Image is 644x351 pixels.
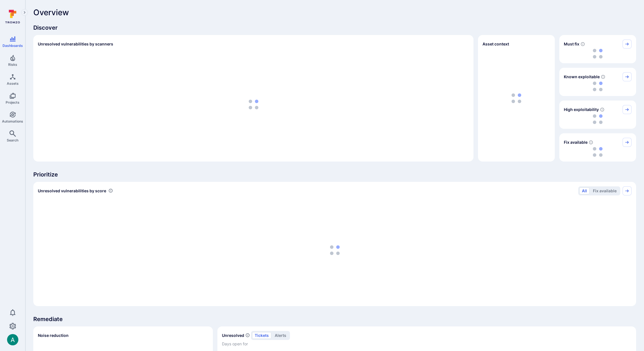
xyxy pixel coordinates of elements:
span: Noise reduction [38,333,69,338]
div: loading spinner [564,81,632,91]
span: Fix available [564,139,588,145]
span: Overview [33,8,69,17]
img: Loading... [249,100,258,109]
button: alerts [272,332,289,339]
span: Discover [33,24,636,32]
svg: Vulnerabilities with fix available [589,140,593,145]
img: Loading... [593,82,602,91]
button: tickets [252,332,271,339]
span: Unresolved vulnerabilities by score [38,188,106,194]
span: Must fix [564,41,579,47]
span: Number of unresolved items by priority and days open [245,332,250,338]
h2: Unresolved [222,333,244,338]
div: loading spinner [38,199,632,302]
div: Must fix [559,35,636,63]
span: Remediate [33,315,636,323]
div: loading spinner [564,147,632,157]
button: Fix available [590,188,619,194]
span: Known exploitable [564,74,600,80]
h2: Unresolved vulnerabilities by scanners [38,41,113,47]
div: loading spinner [38,52,469,157]
span: Asset context [483,41,509,47]
span: High exploitability [564,107,599,112]
span: Dashboards [3,43,23,48]
svg: Confirmed exploitable by KEV [601,75,605,79]
span: Automations [2,119,23,123]
span: Prioritize [33,171,636,178]
span: Assets [7,81,19,86]
span: Projects [6,100,19,104]
img: ACg8ocLSa5mPYBaXNx3eFu_EmspyJX0laNWN7cXOFirfQ7srZveEpg=s96-c [7,334,18,345]
img: Loading... [593,147,602,157]
button: All [579,188,590,194]
span: Search [7,138,18,142]
svg: EPSS score ≥ 0.7 [600,107,604,112]
div: Fix available [559,133,636,162]
i: Expand navigation menu [23,10,27,15]
img: Loading... [593,49,602,58]
img: Loading... [330,245,340,255]
div: loading spinner [564,114,632,124]
button: Expand navigation menu [21,9,28,16]
img: Loading... [593,114,602,124]
div: High exploitability [559,101,636,129]
div: Number of vulnerabilities in status 'Open' 'Triaged' and 'In process' grouped by score [108,188,113,194]
div: loading spinner [564,49,632,59]
svg: Risk score >=40 , missed SLA [580,42,585,46]
div: Arjan Dehar [7,334,18,345]
div: Known exploitable [559,68,636,96]
span: Days open for [222,341,632,347]
span: Risks [8,62,17,67]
